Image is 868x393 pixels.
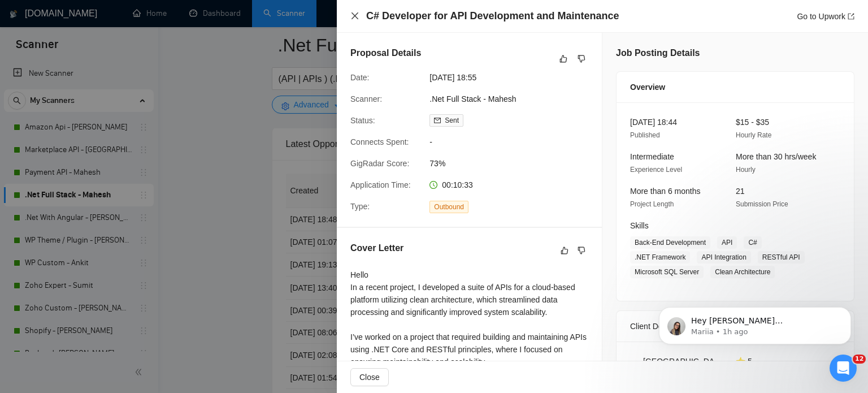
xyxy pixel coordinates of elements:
span: like [561,246,568,255]
span: Date: [350,73,369,82]
span: Application Time: [350,180,411,189]
iframe: Intercom live chat [830,355,857,382]
span: 12 [853,355,866,364]
span: 00:10:33 [442,180,473,189]
span: Connects Spent: [350,137,409,146]
span: Scanner: [350,94,382,103]
span: Intermediate [630,152,674,161]
span: close [350,11,359,20]
span: 21 [736,187,745,196]
span: Skills [630,221,649,230]
span: export [848,13,854,20]
span: Clean Architecture [710,266,775,278]
span: More than 30 hrs/week [736,152,816,161]
h5: Cover Letter [350,241,403,255]
span: [DATE] 18:44 [630,118,677,127]
span: Experience Level [630,166,682,174]
span: Close [359,371,380,383]
span: Type: [350,202,370,211]
span: Hourly [736,166,756,174]
span: More than 6 months [630,187,701,196]
span: API [717,236,737,249]
span: dislike [578,246,585,255]
span: .NET Framework [630,251,690,264]
button: like [558,244,571,257]
span: $15 - $35 [736,118,769,127]
h4: C# Developer for API Development and Maintenance [366,9,619,23]
span: C# [744,236,761,249]
button: dislike [575,244,588,257]
span: dislike [578,54,585,63]
span: Published [630,131,660,139]
span: Overview [630,81,665,93]
button: dislike [575,52,588,66]
button: like [557,52,570,66]
div: Client Details [630,311,840,342]
button: Close [350,11,359,21]
span: Outbound [429,201,468,213]
span: Sent [445,116,459,124]
span: like [559,54,567,63]
span: Hourly Rate [736,131,771,139]
span: Project Length [630,200,674,208]
h5: Proposal Details [350,46,421,60]
span: - [429,136,599,148]
span: RESTful API [758,251,805,264]
h5: Job Posting Details [616,46,700,60]
span: 73% [429,157,599,170]
span: Status: [350,116,375,125]
span: Submission Price [736,200,788,208]
span: clock-circle [429,181,437,189]
button: Close [350,368,389,386]
span: Back-End Development [630,236,710,249]
span: Microsoft SQL Server [630,266,704,278]
span: .Net Full Stack - Mahesh [429,93,599,105]
span: mail [434,117,441,124]
span: [DATE] 18:55 [429,71,599,84]
span: API Integration [697,251,750,264]
span: GigRadar Score: [350,159,409,168]
a: Go to Upworkexport [797,12,854,21]
iframe: Intercom notifications message [642,283,868,362]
